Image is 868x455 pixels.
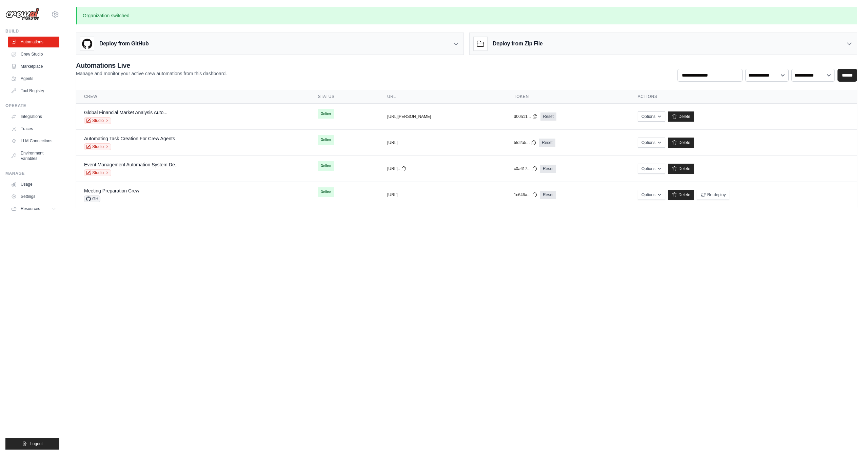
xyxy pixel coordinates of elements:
button: 1c646a... [514,192,537,198]
p: Manage and monitor your active crew automations from this dashboard. [76,70,227,77]
p: Organization switched [76,7,857,24]
th: Token [506,90,630,104]
th: Actions [630,90,857,104]
span: Resources [21,206,40,211]
th: URL [379,90,506,104]
a: Global Financial Market Analysis Auto... [84,110,167,115]
span: GH [84,195,100,202]
a: Tool Registry [8,85,59,96]
a: Automating Task Creation For Crew Agents [84,136,175,141]
button: Resources [8,203,59,214]
button: Options [638,190,665,200]
a: Event Management Automation System De... [84,162,179,167]
a: Traces [8,123,59,134]
button: c0a617... [514,166,537,171]
div: Operate [5,103,59,108]
a: Integrations [8,111,59,122]
button: d00a11... [514,114,538,119]
span: Online [318,187,334,197]
h3: Deploy from Zip File [493,40,542,48]
h2: Automations Live [76,61,227,70]
button: 5fd2a5... [514,140,537,145]
th: Crew [76,90,310,104]
button: [URL][PERSON_NAME] [387,114,431,119]
button: Re-deploy [697,190,730,200]
button: Options [638,111,665,122]
h3: Deploy from GitHub [99,40,149,48]
th: Status [310,90,379,104]
span: Online [318,109,334,119]
a: Studio [84,117,111,124]
span: Logout [30,441,43,447]
a: Agents [8,73,59,84]
a: Usage [8,179,59,190]
a: Meeting Preparation Crew [84,188,139,193]
a: Reset [540,191,556,199]
a: Delete [668,138,694,148]
a: Delete [668,164,694,174]
img: GitHub Logo [80,37,94,50]
button: Options [638,138,665,148]
button: Options [638,164,665,174]
div: Manage [5,171,59,176]
a: Automations [8,37,59,47]
a: Reset [540,112,556,121]
img: Logo [5,8,39,21]
a: Crew Studio [8,49,59,60]
div: Build [5,28,59,34]
a: LLM Connections [8,136,59,146]
a: Delete [668,190,694,200]
a: Reset [540,165,556,173]
a: Marketplace [8,61,59,72]
a: Delete [668,111,694,122]
a: Settings [8,191,59,202]
button: Logout [5,438,59,450]
a: Environment Variables [8,148,59,164]
a: Reset [539,139,555,147]
a: Studio [84,169,111,176]
span: Online [318,161,334,171]
a: Studio [84,143,111,150]
span: Online [318,135,334,145]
